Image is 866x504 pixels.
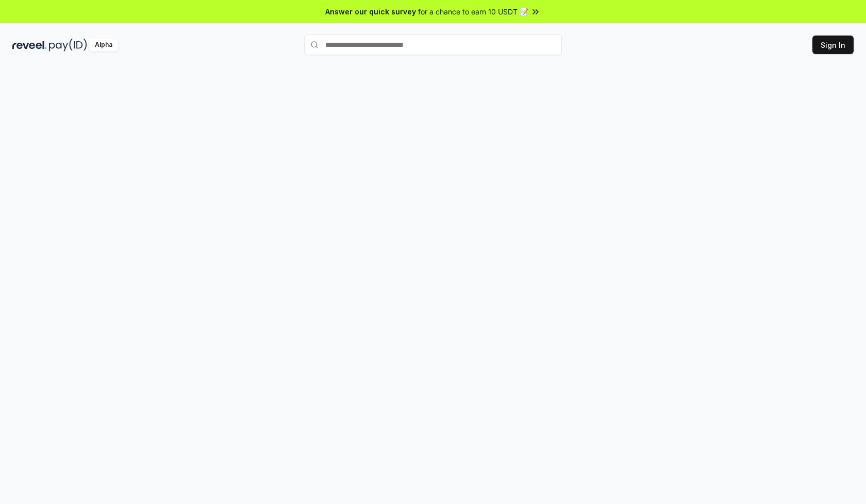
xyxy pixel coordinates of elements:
[812,36,854,54] button: Sign In
[418,6,528,17] span: for a chance to earn 10 USDT 📝
[89,39,118,51] div: Alpha
[325,6,416,17] span: Answer our quick survey
[49,39,87,51] img: pay_id
[12,39,47,51] img: reveel_dark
